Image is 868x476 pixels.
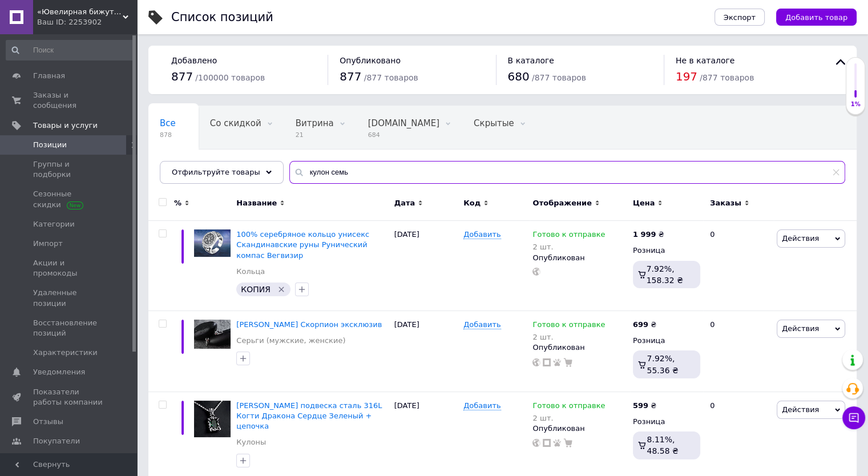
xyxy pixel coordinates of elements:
[33,436,80,446] span: Покупатели
[633,198,655,208] span: Цена
[508,56,554,65] span: В каталоге
[33,189,106,209] span: Сезонные скидки
[37,17,137,27] div: Ваш ID: 2253902
[633,320,648,329] b: 699
[194,401,231,437] img: Кулон подвеска сталь 316L Когти Дракона Сердце Зеленый + цепочка
[160,118,176,128] span: Все
[241,285,271,294] span: КОПИЯ
[463,401,500,410] span: Добавить
[647,354,678,374] span: 7.92%, 55.36 ₴
[33,90,106,111] span: Заказы и сообщения
[463,230,500,239] span: Добавить
[703,221,774,311] div: 0
[633,320,656,330] div: ₴
[236,230,369,259] a: 100% серебряное кольцо унисекс Скандинавские руны Рунический компас Вегвизир
[703,311,774,392] div: 0
[532,342,627,353] div: Опубликован
[289,161,845,184] input: Поиск по названию позиции, артикулу и поисковым запросам
[171,56,217,65] span: Добавлено
[842,406,865,429] button: Чат с покупателем
[33,219,75,229] span: Категории
[724,13,756,22] span: Экспорт
[391,221,461,311] div: [DATE]
[633,245,700,256] div: Розница
[236,437,266,447] a: Кулоны
[33,159,106,180] span: Группы и подборки
[710,198,741,208] span: Заказы
[33,239,63,249] span: Импорт
[782,405,819,414] span: Действия
[846,100,865,108] div: 1%
[236,198,277,208] span: Название
[194,229,231,257] img: 100% серебряное кольцо унисекс Скандинавские руны Рунический компас Вегвизир
[368,131,439,139] span: 684
[700,73,754,82] span: / 877 товаров
[33,258,106,279] span: Акции и промокоды
[33,71,65,81] span: Главная
[172,168,260,176] span: Отфильтруйте товары
[296,118,334,128] span: Витрина
[532,230,605,242] span: Готово к отправке
[296,131,334,139] span: 21
[782,234,819,243] span: Действия
[33,318,106,338] span: Восстановление позиций
[532,320,605,332] span: Готово к отправке
[174,198,181,208] span: %
[633,229,664,240] div: ₴
[33,367,85,377] span: Уведомления
[782,324,819,333] span: Действия
[633,230,656,239] b: 1 999
[236,267,265,277] a: Кольца
[364,73,418,82] span: / 877 товаров
[532,73,586,82] span: / 877 товаров
[532,423,627,434] div: Опубликован
[676,56,735,65] span: Не в каталоге
[532,198,591,208] span: Отображение
[676,70,697,83] span: 197
[463,320,500,329] span: Добавить
[532,333,605,341] div: 2 шт.
[195,73,265,82] span: / 100000 товаров
[33,348,98,358] span: Характеристики
[532,253,627,263] div: Опубликован
[171,11,273,23] div: Список позиций
[33,288,106,308] span: Удаленные позиции
[236,320,382,329] a: [PERSON_NAME] Скорпион эксклюзив
[633,417,700,427] div: Розница
[277,285,286,294] svg: Удалить метку
[633,401,656,411] div: ₴
[210,118,261,128] span: Со скидкой
[714,9,765,26] button: Экспорт
[340,56,401,65] span: Опубликовано
[171,70,193,83] span: 877
[160,162,237,172] span: Опубликованные
[33,140,67,150] span: Позиции
[236,336,345,346] a: Серьги (мужские, женские)
[33,417,63,427] span: Отзывы
[368,118,439,128] span: [DOMAIN_NAME]
[633,336,700,346] div: Розница
[194,320,231,349] img: Серебряная серьга Скорпион эксклюзив
[33,387,106,408] span: Показатели работы компании
[463,198,481,208] span: Код
[633,401,648,410] b: 599
[37,7,123,17] span: «Ювелирная бижутерия & silver Килия»
[394,198,415,208] span: Дата
[474,118,514,128] span: Скрытые
[532,401,605,413] span: Готово к отправке
[785,13,847,22] span: Добавить товар
[6,40,135,60] input: Поиск
[776,9,857,26] button: Добавить товар
[532,414,605,422] div: 2 шт.
[340,70,361,83] span: 877
[508,70,530,83] span: 680
[236,401,382,430] a: [PERSON_NAME] подвеска сталь 316L Когти Дракона Сердце Зеленый + цепочка
[33,120,98,131] span: Товары и услуги
[647,435,678,455] span: 8.11%, 48.58 ₴
[391,311,461,392] div: [DATE]
[647,264,683,285] span: 7.92%, 158.32 ₴
[160,131,176,139] span: 878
